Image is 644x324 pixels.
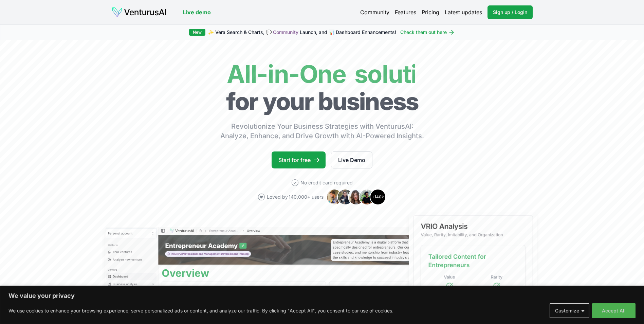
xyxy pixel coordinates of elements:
[326,189,343,205] img: Avatar 1
[8,292,636,300] p: We value your privacy
[337,189,353,205] img: Avatar 2
[445,8,482,16] a: Latest updates
[272,151,326,168] a: Start for free
[422,8,439,16] a: Pricing
[331,151,372,168] a: Live Demo
[359,189,375,205] img: Avatar 4
[592,303,636,318] button: Accept All
[348,189,364,205] img: Avatar 3
[487,5,533,19] a: Sign up / Login
[395,8,416,16] a: Features
[493,9,527,16] span: Sign up / Login
[208,29,396,36] span: ✨ Vera Search & Charts, 💬 Launch, and 📊 Dashboard Enhancements!
[8,307,393,315] p: We use cookies to enhance your browsing experience, serve personalized ads or content, and analyz...
[112,7,167,18] img: logo
[400,29,455,36] a: Check them out here
[189,29,205,36] div: New
[360,8,389,16] a: Community
[183,8,211,16] a: Live demo
[273,29,298,35] a: Community
[550,303,589,318] button: Customize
